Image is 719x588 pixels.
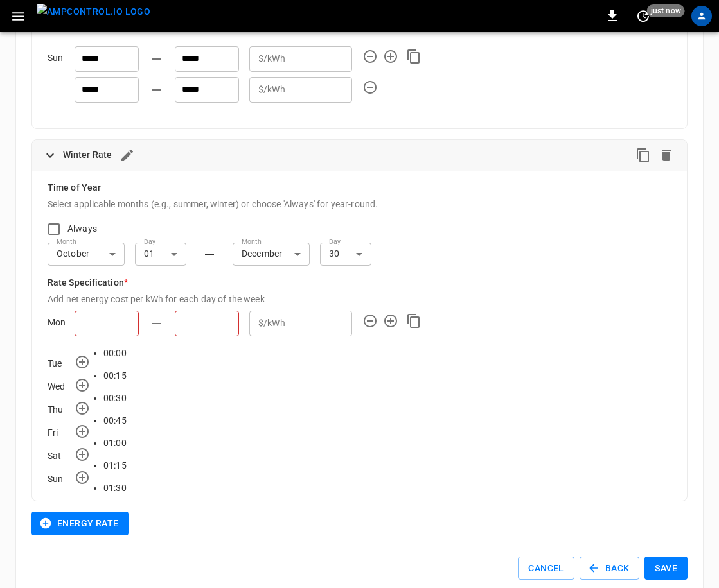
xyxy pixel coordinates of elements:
button: Add time rate for Fri [75,424,90,439]
button: Add time rate for Wed [75,377,90,393]
div: Tue [48,357,75,370]
li: 01:00 [103,432,127,454]
button: Energy Rate [31,512,129,535]
div: 30 [320,242,371,266]
p: $/kWh [258,83,285,96]
label: Month [242,237,262,247]
button: Add time rate for Thu [75,401,90,416]
h6: Winter Rate [63,148,112,162]
button: Remove period [362,49,378,64]
div: Fri [48,426,75,439]
button: Add time rate for Sun [383,49,398,64]
button: Remove period [362,313,378,329]
div: Winter RateDuplicateDelete [32,140,687,171]
li: 00:15 [103,365,127,387]
div: Mon [48,316,75,342]
div: profile-icon [691,6,712,26]
button: Add time rate for Sat [75,447,90,462]
h6: Time of Year [48,181,671,195]
li: 00:45 [103,410,127,432]
button: Copy Mon time rates to all days [406,313,422,329]
div: 01 [135,242,186,266]
li: 01:30 [103,477,127,499]
li: 01:45 [103,499,127,522]
button: Add time rate for Sun [75,470,90,485]
button: set refresh interval [633,6,653,26]
button: Back [580,557,640,580]
p: $/kWh [258,52,285,65]
div: Sat [48,449,75,462]
li: 01:15 [103,454,127,477]
span: just now [647,4,685,17]
button: Cancel [518,557,574,580]
li: 00:30 [103,387,127,410]
div: Thu [48,403,75,416]
div: December [233,242,310,266]
div: October [48,242,125,266]
button: Copy Sun time rates to all days [406,49,422,64]
button: Remove period [362,80,378,95]
button: Duplicate [633,145,653,166]
li: 00:00 [103,342,127,365]
button: Add time rate for Tue [75,354,90,370]
label: Day [144,237,155,247]
button: Add time rate for Mon [383,313,398,329]
button: Delete [656,145,677,166]
p: Select applicable months (e.g., summer, winter) or choose 'Always' for year-round. [48,198,671,211]
img: ampcontrol.io logo [37,4,150,20]
label: Month [57,237,76,247]
button: Save [644,557,688,580]
span: Always [67,222,97,236]
p: Add net energy cost per kWh for each day of the week [48,293,671,306]
div: Sun [48,472,75,485]
label: Day [329,237,341,247]
p: $/kWh [258,316,285,330]
h6: Rate Specification [48,276,671,290]
div: Wed [48,380,75,393]
div: Sun [48,51,75,108]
